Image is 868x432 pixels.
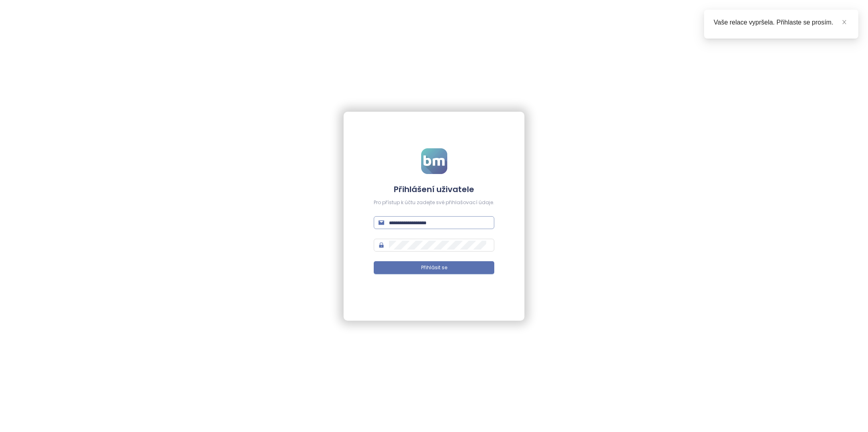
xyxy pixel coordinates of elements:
[421,264,447,272] span: Přihlásit se
[379,220,384,225] span: mail
[841,19,847,25] span: close
[714,18,849,27] div: Vaše relace vypršela. Přihlaste se prosím.
[374,261,494,274] button: Přihlásit se
[379,242,384,248] span: lock
[374,199,494,207] div: Pro přístup k účtu zadejte své přihlašovací údaje.
[374,184,494,195] h4: Přihlášení uživatele
[421,148,447,174] img: logo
